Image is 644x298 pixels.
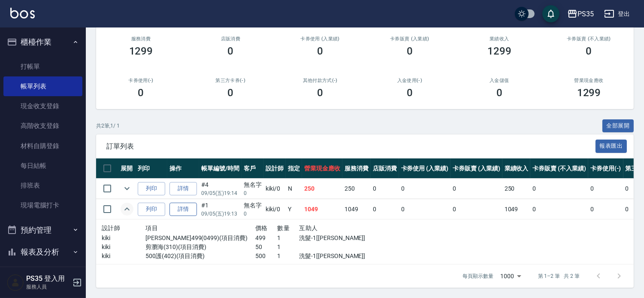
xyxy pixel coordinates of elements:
span: 設計師 [102,225,120,231]
button: 客戶管理 [3,263,82,286]
button: 報表匯出 [596,140,627,153]
th: 帳單編號/時間 [199,158,242,179]
button: 列印 [138,203,165,216]
h2: 入金儲值 [465,78,534,83]
div: 無名字 [244,201,262,210]
td: 0 [371,179,399,199]
p: kiki [102,243,145,252]
p: 0 [244,210,262,218]
td: 250 [302,179,342,199]
a: 高階收支登錄 [3,116,82,136]
h3: 1299 [129,45,153,57]
button: 櫃檯作業 [3,31,82,53]
td: 0 [530,199,588,219]
p: kiki [102,252,145,261]
td: 0 [399,199,451,219]
td: #1 [199,199,242,219]
td: 250 [502,179,531,199]
p: 0 [244,189,262,197]
a: 每日結帳 [3,156,82,176]
p: 499 [255,234,277,243]
a: 現場電腦打卡 [3,195,82,215]
button: expand row [121,182,133,195]
button: 報表及分析 [3,241,82,263]
h2: 卡券販賣 (入業績) [375,36,444,42]
button: 全部展開 [602,119,634,133]
a: 詳情 [169,182,197,195]
p: 500護(402)(項目消費) [145,252,255,261]
p: 第 1–2 筆 共 2 筆 [538,272,580,280]
button: 預約管理 [3,219,82,241]
th: 設計師 [264,158,286,179]
span: 價格 [255,225,268,231]
td: kiki /0 [264,199,286,219]
h3: 0 [496,87,502,99]
h3: 0 [407,87,413,99]
p: 50 [255,243,277,252]
td: 1049 [342,199,371,219]
a: 帳單列表 [3,76,82,96]
p: 1 [277,234,299,243]
th: 卡券使用 (入業績) [399,158,451,179]
span: 訂單列表 [106,142,596,151]
a: 現金收支登錄 [3,96,82,116]
h2: 其他付款方式(-) [286,78,355,83]
img: Person [7,274,24,291]
h5: PS35 登入用 [26,274,70,283]
td: 0 [399,179,451,199]
span: 數量 [277,225,290,231]
th: 卡券販賣 (不入業績) [530,158,588,179]
td: #4 [199,179,242,199]
h2: 卡券使用(-) [106,78,175,83]
h3: 0 [227,87,233,99]
td: 1049 [302,199,342,219]
h2: 第三方卡券(-) [196,78,265,83]
p: 剪瀏海(310)(項目消費) [145,243,255,252]
p: 共 2 筆, 1 / 1 [96,122,120,130]
h3: 0 [227,45,233,57]
img: Logo [10,8,35,18]
p: 1 [277,243,299,252]
h3: 0 [138,87,144,99]
a: 報表匯出 [596,142,627,150]
h3: 0 [317,45,323,57]
p: kiki [102,234,145,243]
h2: 業績收入 [465,36,534,42]
th: 店販消費 [371,158,399,179]
th: 列印 [136,158,167,179]
h2: 入金使用(-) [375,78,444,83]
p: 洗髮-1[[PERSON_NAME]] [299,252,365,261]
td: 250 [342,179,371,199]
h3: 服務消費 [106,36,175,42]
h3: 0 [586,45,592,57]
h3: 1299 [577,87,601,99]
td: 0 [450,179,502,199]
div: 1000 [497,265,524,288]
th: 服務消費 [342,158,371,179]
th: 業績收入 [502,158,531,179]
p: 服務人員 [26,283,70,291]
p: [PERSON_NAME]499(0499)(項目消費) [145,234,255,243]
button: 登出 [601,6,634,22]
td: 1049 [502,199,531,219]
h3: 0 [317,87,323,99]
button: PS35 [564,5,597,23]
p: 09/05 (五) 19:13 [201,210,239,218]
td: 0 [371,199,399,219]
button: expand row [121,203,133,216]
p: 每頁顯示數量 [463,272,493,280]
th: 卡券使用(-) [588,158,623,179]
td: 0 [588,199,623,219]
td: 0 [450,199,502,219]
p: 1 [277,252,299,261]
a: 詳情 [169,203,197,216]
th: 操作 [167,158,199,179]
button: save [542,5,559,22]
h2: 店販消費 [196,36,265,42]
div: PS35 [577,9,594,19]
td: Y [286,199,302,219]
h2: 卡券販賣 (不入業績) [554,36,623,42]
a: 打帳單 [3,57,82,76]
th: 卡券販賣 (入業績) [450,158,502,179]
p: 09/05 (五) 19:14 [201,189,239,197]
